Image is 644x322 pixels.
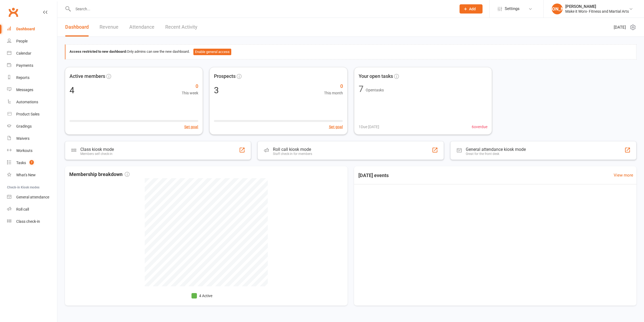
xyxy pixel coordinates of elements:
a: Messages [7,84,57,96]
a: Dashboard [7,23,57,35]
div: Members self check-in [80,152,114,156]
a: Clubworx [6,5,20,19]
div: Automations [16,100,38,104]
a: Workouts [7,145,57,157]
span: 0 [182,82,198,90]
a: Roll call [7,203,57,215]
div: Payments [16,63,33,68]
a: View more [614,172,633,178]
div: Gradings [16,124,32,128]
div: 7 [359,85,364,93]
span: Active members [70,72,105,80]
a: Calendar [7,47,57,59]
div: 4 [70,86,74,95]
span: 1 Due [DATE] [359,124,379,130]
span: Add [469,7,476,11]
a: Reports [7,72,57,84]
div: Make it Worx- Fitness and Martial Arts [565,9,629,14]
div: Class kiosk mode [80,147,114,152]
div: Only admins can see the new dashboard. [70,49,632,55]
div: [PERSON_NAME] [565,4,629,9]
span: [DATE] [614,24,626,31]
a: Payments [7,59,57,72]
a: Product Sales [7,108,57,120]
a: Automations [7,96,57,108]
div: Reports [16,75,29,80]
div: Roll call [16,207,29,211]
span: 6 overdue [472,124,487,130]
div: [PERSON_NAME] [552,4,563,14]
div: Waivers [16,136,29,141]
a: Dashboard [65,18,89,36]
strong: Access restricted to new dashboard: [70,49,127,54]
div: What's New [16,173,36,177]
div: People [16,39,28,43]
span: Settings [505,3,520,15]
div: Workouts [16,148,32,153]
span: This week [182,90,198,96]
span: Membership breakdown [69,171,130,178]
div: General attendance kiosk mode [466,147,526,152]
a: What's New [7,169,57,181]
div: Roll call kiosk mode [273,147,312,152]
a: Recent Activity [165,18,197,36]
div: 3 [214,86,219,95]
div: Staff check-in for members [273,152,312,156]
a: Attendance [129,18,154,36]
a: People [7,35,57,47]
button: Enable general access [193,49,231,55]
a: Revenue [100,18,118,36]
div: Calendar [16,51,31,55]
div: Tasks [16,161,26,165]
button: Set goal [329,124,343,130]
button: Set goal [184,124,198,130]
span: Prospects [214,72,236,80]
a: Waivers [7,132,57,145]
div: Great for the front desk [466,152,526,156]
a: Class kiosk mode [7,215,57,228]
a: General attendance kiosk mode [7,191,57,203]
div: Class check-in [16,219,40,224]
div: Dashboard [16,27,35,31]
h3: [DATE] events [354,171,393,180]
a: Tasks 7 [7,157,57,169]
span: 0 [324,82,343,90]
div: General attendance [16,195,49,199]
span: 7 [29,160,34,165]
div: Product Sales [16,112,39,116]
input: Search... [71,5,453,13]
div: Messages [16,88,33,92]
span: Your open tasks [359,72,393,80]
a: Gradings [7,120,57,132]
li: 4 Active [191,293,212,299]
span: Open tasks [366,88,384,92]
button: Add [460,4,483,14]
span: This month [324,90,343,96]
